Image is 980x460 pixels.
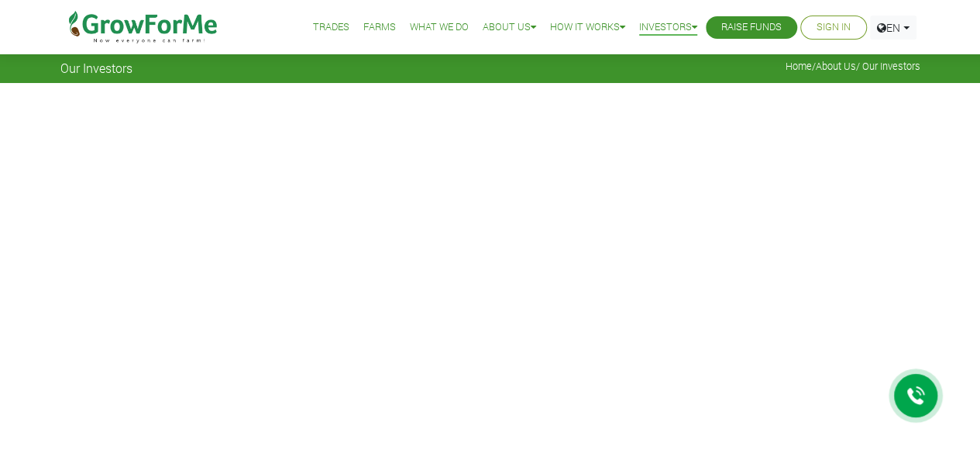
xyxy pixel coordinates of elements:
[786,60,812,72] a: Home
[410,19,469,36] a: What We Do
[313,19,349,36] a: Trades
[363,19,396,36] a: Farms
[721,19,782,36] a: Raise Funds
[870,16,916,40] a: EN
[483,19,536,36] a: About Us
[550,19,625,36] a: How it Works
[816,60,856,72] a: About Us
[60,61,132,75] span: Our Investors
[786,61,920,72] span: / / Our Investors
[817,19,851,36] a: Sign In
[639,19,697,36] a: Investors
